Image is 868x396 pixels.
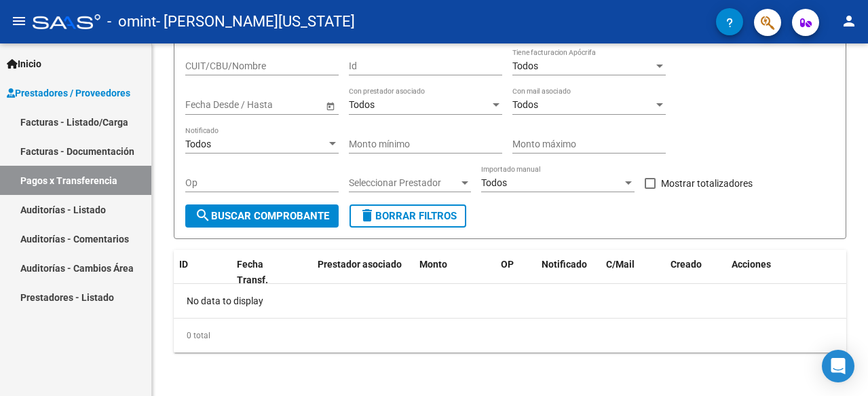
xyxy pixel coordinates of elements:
[237,259,268,285] span: Fecha Transf.
[359,207,375,223] mat-icon: delete
[512,99,538,110] span: Todos
[601,250,665,295] datatable-header-cell: C/Mail
[7,56,41,71] span: Inicio
[179,259,188,270] span: ID
[174,250,231,295] datatable-header-cell: ID
[606,259,635,270] span: C/Mail
[7,86,130,101] span: Prestadores / Proveedores
[501,259,514,270] span: OP
[481,177,507,188] span: Todos
[185,204,339,228] button: Buscar Comprobante
[350,204,466,228] button: Borrar Filtros
[671,259,702,270] span: Creado
[822,350,854,382] div: Open Intercom Messenger
[174,319,846,353] div: 0 total
[107,7,156,37] span: - omint
[195,210,329,222] span: Buscar Comprobante
[661,175,753,192] span: Mostrar totalizadores
[185,139,211,149] span: Todos
[246,99,313,111] input: Fecha fin
[536,250,601,295] datatable-header-cell: Notificado
[359,210,457,222] span: Borrar Filtros
[185,99,235,111] input: Fecha inicio
[318,259,402,270] span: Prestador asociado
[732,259,771,270] span: Acciones
[419,259,447,270] span: Monto
[349,99,375,110] span: Todos
[11,13,27,29] mat-icon: menu
[195,207,211,223] mat-icon: search
[349,177,459,189] span: Seleccionar Prestador
[512,60,538,71] span: Todos
[414,250,495,295] datatable-header-cell: Monto
[495,250,536,295] datatable-header-cell: OP
[156,7,355,37] span: - [PERSON_NAME][US_STATE]
[542,259,587,270] span: Notificado
[174,284,846,318] div: No data to display
[312,250,414,295] datatable-header-cell: Prestador asociado
[841,13,857,29] mat-icon: person
[665,250,726,295] datatable-header-cell: Creado
[323,98,337,113] button: Open calendar
[726,250,848,295] datatable-header-cell: Acciones
[231,250,293,295] datatable-header-cell: Fecha Transf.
